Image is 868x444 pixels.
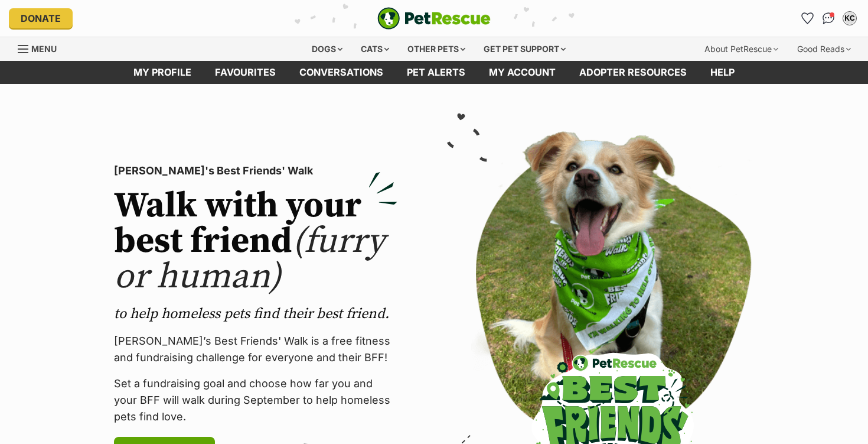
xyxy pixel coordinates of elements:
p: [PERSON_NAME]’s Best Friends' Walk is a free fitness and fundraising challenge for everyone and t... [114,333,397,366]
div: Other pets [399,37,474,61]
p: to help homeless pets find their best friend. [114,304,397,323]
div: Get pet support [475,37,574,61]
div: Dogs [304,37,351,61]
div: Cats [353,37,397,61]
div: About PetRescue [696,37,787,61]
a: Favourites [203,61,288,84]
a: PetRescue [377,7,491,30]
a: conversations [288,61,395,84]
a: Donate [9,8,73,28]
ul: Account quick links [798,9,859,28]
a: Pet alerts [395,61,477,84]
span: Menu [31,44,57,54]
p: Set a fundraising goal and choose how far you and your BFF will walk during September to help hom... [114,375,397,425]
a: Adopter resources [567,61,699,84]
img: logo-e224e6f780fb5917bec1dbf3a21bbac754714ae5b6737aabdf751b685950b380.svg [377,7,491,30]
p: [PERSON_NAME]'s Best Friends' Walk [114,163,397,179]
a: Conversations [819,9,838,28]
span: (furry or human) [114,219,385,299]
div: Good Reads [789,37,859,61]
a: My profile [122,61,203,84]
a: Help [699,61,746,84]
img: chat-41dd97257d64d25036548639549fe6c8038ab92f7586957e7f3b1b290dea8141.svg [823,12,835,24]
a: Favourites [798,9,817,28]
a: My account [477,61,567,84]
div: KC [844,12,856,24]
button: My account [840,9,859,28]
a: Menu [18,37,65,59]
h2: Walk with your best friend [114,189,397,295]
